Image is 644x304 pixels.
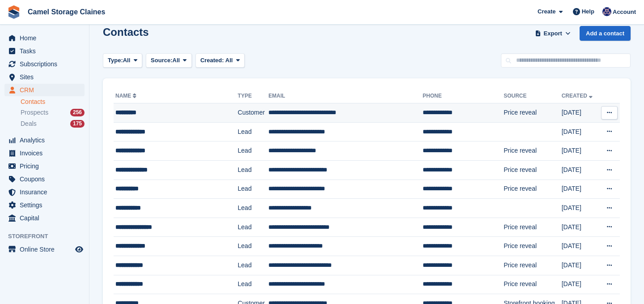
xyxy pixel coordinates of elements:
td: [DATE] [562,237,599,256]
a: menu [4,199,85,211]
img: stora-icon-8386f47178a22dfd0bd8f6a31ec36ba5ce8667c1dd55bd0f319d3a0aa187defe.svg [7,5,21,19]
button: Created: All [195,53,245,68]
span: Type: [108,56,123,65]
a: Name [115,93,138,99]
td: Lead [238,122,269,141]
a: Camel Storage Claines [24,4,109,19]
span: Coupons [20,173,73,185]
span: Insurance [20,186,73,198]
td: Price reveal [504,103,562,123]
td: Lead [238,275,269,294]
img: Rod [602,7,611,16]
span: Pricing [20,160,73,172]
span: All [225,57,233,64]
a: menu [4,45,85,57]
a: menu [4,243,85,256]
td: Price reveal [504,218,562,237]
td: Price reveal [504,141,562,161]
td: [DATE] [562,103,599,123]
td: Lead [238,218,269,237]
a: menu [4,71,85,83]
td: [DATE] [562,141,599,161]
span: All [173,56,180,65]
a: Created [562,93,594,99]
span: CRM [20,84,73,96]
h1: Contacts [103,26,149,38]
span: Prospects [21,108,48,117]
span: Invoices [20,147,73,159]
span: Create [538,7,555,16]
a: Preview store [74,244,85,255]
a: menu [4,160,85,172]
span: Export [544,29,562,38]
td: [DATE] [562,122,599,141]
a: Add a contact [580,26,631,41]
span: Analytics [20,134,73,146]
a: menu [4,32,85,44]
a: menu [4,173,85,185]
td: Lead [238,199,269,218]
td: Lead [238,141,269,161]
span: All [123,56,131,65]
td: [DATE] [562,256,599,275]
span: Source: [151,56,172,65]
span: Account [613,8,636,17]
span: Created: [200,57,224,64]
span: Subscriptions [20,58,73,70]
a: menu [4,212,85,224]
span: Tasks [20,45,73,57]
td: [DATE] [562,160,599,180]
td: Lead [238,180,269,199]
th: Source [504,89,562,103]
span: Home [20,32,73,44]
th: Type [238,89,269,103]
button: Source: All [146,53,192,68]
a: Prospects 256 [21,108,85,117]
span: Sites [20,71,73,83]
th: Phone [423,89,504,103]
button: Export [533,26,572,41]
a: Contacts [21,98,85,106]
div: 175 [70,120,85,128]
td: Price reveal [504,275,562,294]
td: Lead [238,256,269,275]
span: Help [582,7,594,16]
td: [DATE] [562,275,599,294]
span: Storefront [8,232,89,241]
a: menu [4,186,85,198]
button: Type: All [103,53,142,68]
td: Price reveal [504,256,562,275]
span: Settings [20,199,73,211]
a: menu [4,134,85,146]
div: 256 [70,109,85,116]
td: Price reveal [504,160,562,180]
td: [DATE] [562,180,599,199]
span: Deals [21,120,37,128]
td: [DATE] [562,199,599,218]
a: Deals 175 [21,119,85,128]
a: menu [4,147,85,159]
th: Email [268,89,423,103]
td: Customer [238,103,269,123]
td: Price reveal [504,237,562,256]
td: Lead [238,160,269,180]
span: Online Store [20,243,73,256]
a: menu [4,84,85,96]
span: Capital [20,212,73,224]
td: Lead [238,237,269,256]
a: menu [4,58,85,70]
td: Price reveal [504,180,562,199]
td: [DATE] [562,218,599,237]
